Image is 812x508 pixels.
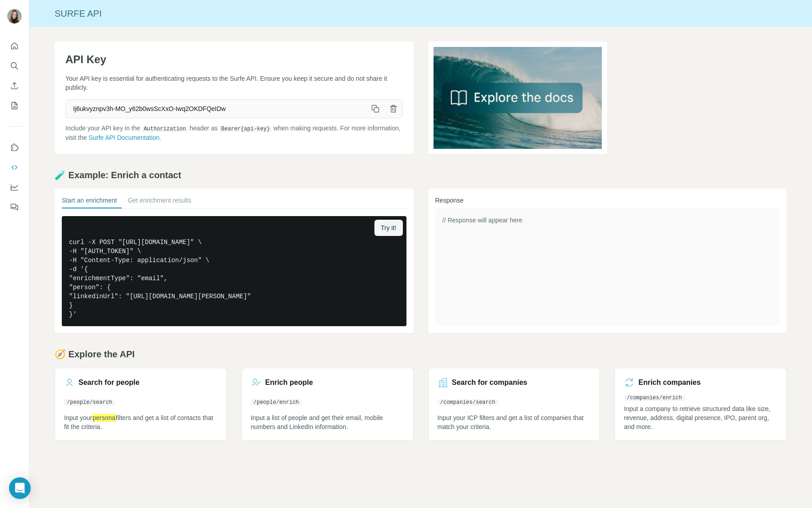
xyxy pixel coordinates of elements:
[7,9,22,23] img: Avatar
[624,404,777,431] p: Input a company to retrieve structured data like size, revenue, address, digital presence, IPO, p...
[241,368,414,441] a: Enrich people/people/enrichInput a list of people and get their email, mobile numbers and LinkedI...
[7,97,22,114] button: My lists
[64,399,115,406] code: /people/search
[614,368,787,441] a: Enrich companies/companies/enrichInput a company to retrieve structured data like size, revenue, ...
[65,52,403,67] h1: API Key
[251,399,302,406] code: /people/enrich
[66,101,366,117] span: Ij6ukvyznpv3h-MO_y62b0wsScXxO-Iwq2OKDFQeIDw
[62,216,406,326] pre: curl -X POST "[URL][DOMAIN_NAME]" \ -H "[AUTH_TOKEN]" \ -H "Content-Type: application/json" \ -d ...
[435,196,780,205] h3: Response
[7,179,22,195] button: Dashboard
[62,196,117,208] button: Start an enrichment
[9,477,31,499] div: Open Intercom Messenger
[638,377,701,388] h3: Enrich companies
[443,217,522,224] span: // Response will appear here
[265,377,313,388] h3: Enrich people
[381,223,396,232] span: Try it!
[64,413,217,431] p: Input your filters and get a list of contacts that fit the criteria.
[7,139,22,156] button: Use Surfe on LinkedIn
[55,348,787,360] h2: 🧭 Explore the API
[142,126,188,132] code: Authorization
[7,78,22,94] button: Enrich CSV
[438,399,498,406] code: /companies/search
[7,199,22,215] button: Feedback
[438,413,591,431] p: Input your ICP filters and get a list of companies that match your criteria.
[29,7,812,20] div: Surfe API
[128,196,191,208] button: Get enrichment results
[65,74,403,92] p: Your API key is essential for authenticating requests to the Surfe API. Ensure you keep it secure...
[88,134,159,141] a: Surfe API Documentation
[7,159,22,175] button: Use Surfe API
[251,413,404,431] p: Input a list of people and get their email, mobile numbers and LinkedIn information.
[452,377,527,388] h3: Search for companies
[78,377,139,388] h3: Search for people
[624,395,684,401] code: /companies/enrich
[374,220,402,236] button: Try it!
[92,414,116,422] em: persona
[55,368,227,441] a: Search for people/people/searchInput yourpersonafilters and get a list of contacts that fit the c...
[55,169,787,181] h2: 🧪 Example: Enrich a contact
[219,126,272,132] code: Bearer {api-key}
[7,58,22,74] button: Search
[428,368,600,441] a: Search for companies/companies/searchInput your ICP filters and get a list of companies that matc...
[7,38,22,54] button: Quick start
[65,124,403,142] p: Include your API key in the header as when making requests. For more information, visit the .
